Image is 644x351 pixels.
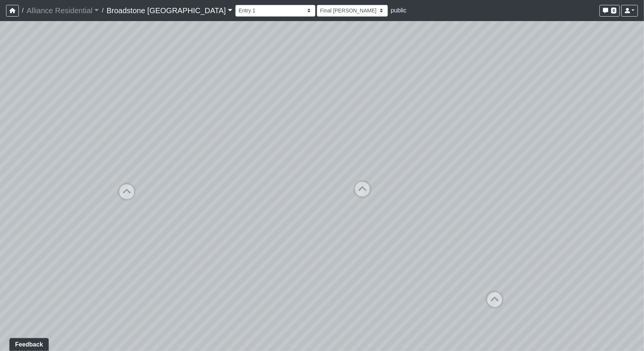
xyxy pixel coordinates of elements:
span: / [19,3,26,18]
button: 0 [599,5,620,17]
span: / [99,3,106,18]
span: public [391,7,407,14]
iframe: Ybug feedback widget [6,336,50,351]
span: 0 [611,8,616,14]
a: Alliance Residential [26,3,99,18]
a: Broadstone [GEOGRAPHIC_DATA] [107,3,232,18]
